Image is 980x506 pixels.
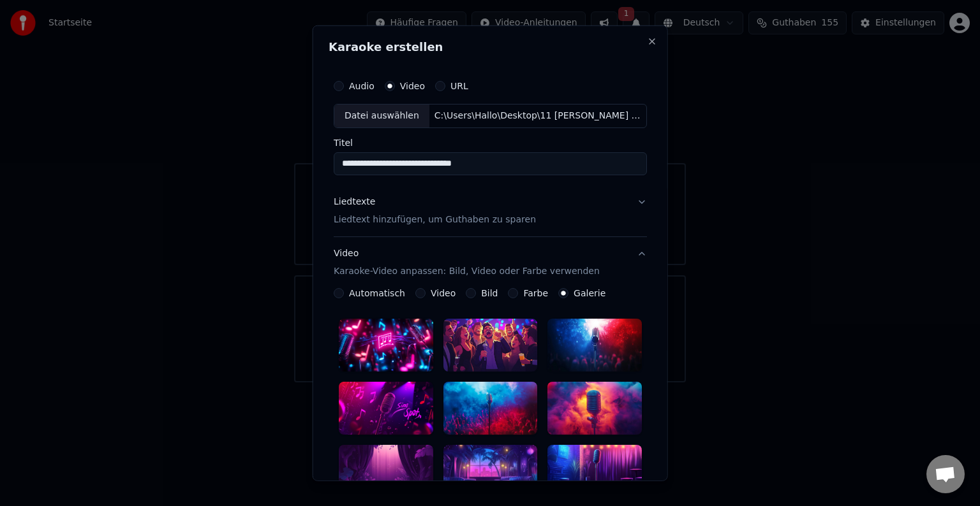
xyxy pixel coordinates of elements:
[334,196,375,208] div: Liedtexte
[329,41,652,53] h2: Karaoke erstellen
[334,265,600,278] p: Karaoke-Video anpassen: Bild, Video oder Farbe verwenden
[334,105,429,127] div: Datei auswählen
[574,289,605,298] label: Galerie
[429,110,646,122] div: C:\Users\Hallo\Desktop\11 [PERSON_NAME] - Lust Auf Mehr.mp4
[399,82,424,90] label: Video
[523,289,548,298] label: Farbe
[334,237,647,288] button: VideoKaraoke-Video anpassen: Bild, Video oder Farbe verwenden
[431,289,456,298] label: Video
[349,289,405,298] label: Automatisch
[450,82,468,90] label: URL
[481,289,498,298] label: Bild
[334,247,600,278] div: Video
[334,138,647,147] label: Titel
[334,213,536,226] p: Liedtext hinzufügen, um Guthaben zu sparen
[334,185,647,236] button: LiedtexteLiedtext hinzufügen, um Guthaben zu sparen
[349,82,375,90] label: Audio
